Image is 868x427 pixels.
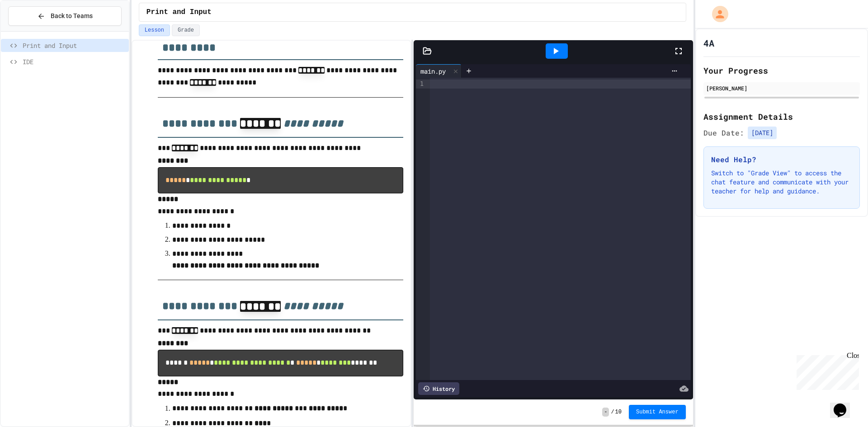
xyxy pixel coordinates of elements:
div: 1 [416,80,425,89]
iframe: chat widget [830,391,859,418]
span: / [611,408,614,416]
iframe: chat widget [793,352,859,390]
h3: Need Help? [711,154,852,165]
span: Submit Answer [636,408,679,416]
div: My Account [703,4,731,24]
h1: 4A [703,37,714,49]
span: Print and Input [146,7,212,18]
button: Back to Teams [8,6,122,26]
p: Switch to "Grade View" to access the chat feature and communicate with your teacher for help and ... [711,169,852,196]
button: Submit Answer [629,405,686,419]
button: Grade [172,24,200,36]
div: History [418,382,459,395]
span: Due Date: [703,127,744,138]
span: IDE [23,57,125,66]
h2: Your Progress [703,64,860,77]
div: main.py [416,64,462,78]
div: main.py [416,66,450,76]
span: Print and Input [23,41,125,50]
span: Back to Teams [51,11,93,21]
span: [DATE] [748,127,777,139]
h2: Assignment Details [703,110,860,123]
button: Lesson [139,24,170,36]
div: Chat with us now!Close [4,4,62,57]
div: [PERSON_NAME] [706,84,857,92]
span: 10 [615,408,622,416]
span: - [602,408,609,417]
